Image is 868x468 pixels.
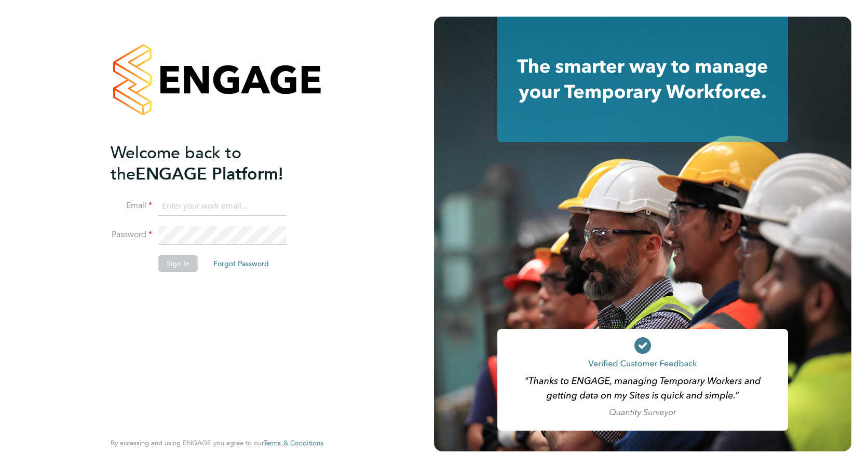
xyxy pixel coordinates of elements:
label: Password [111,229,152,240]
input: Enter your work email... [158,197,287,216]
span: Welcome back to the [111,143,241,184]
label: Email [111,200,152,211]
button: Forgot Password [205,255,277,272]
span: By accessing and using ENGAGE you agree to our [111,438,323,447]
h2: ENGAGE Platform! [111,142,313,185]
button: Sign In [158,255,198,272]
a: Terms & Conditions [264,439,323,447]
